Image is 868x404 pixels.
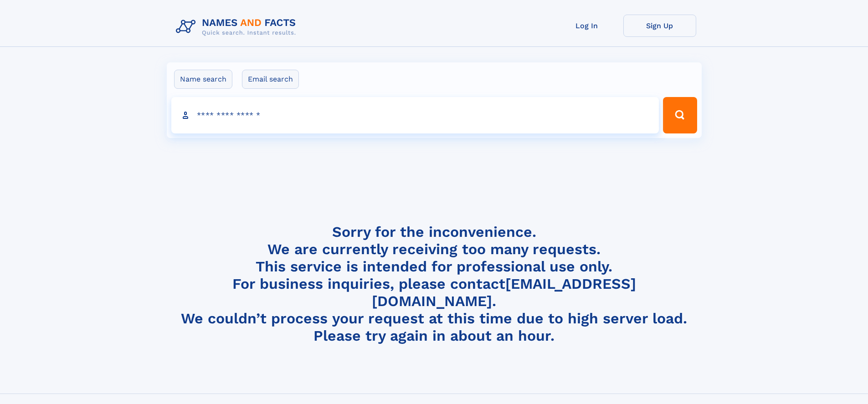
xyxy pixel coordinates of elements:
[663,97,697,133] button: Search Button
[242,70,299,89] label: Email search
[372,275,636,310] a: [EMAIL_ADDRESS][DOMAIN_NAME]
[174,70,232,89] label: Name search
[550,15,623,37] a: Log In
[172,223,696,345] h4: Sorry for the inconvenience. We are currently receiving too many requests. This service is intend...
[623,15,696,37] a: Sign Up
[172,15,303,39] img: Logo Names and Facts
[171,97,659,133] input: search input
